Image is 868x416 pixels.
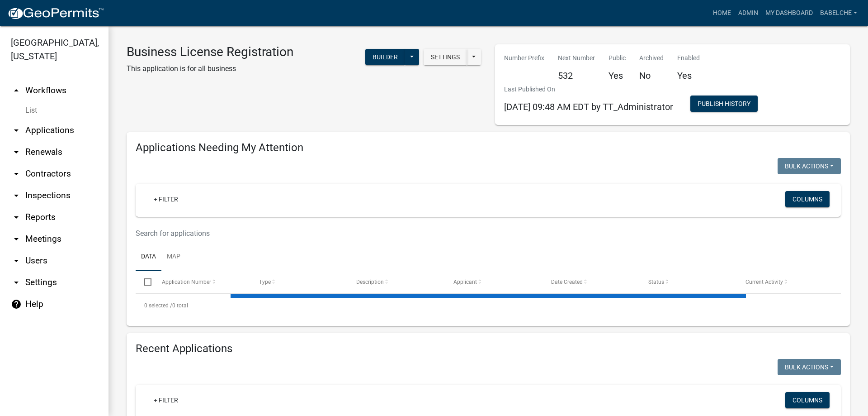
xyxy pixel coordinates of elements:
[11,85,22,96] i: arrow_drop_up
[745,279,783,285] span: Current Activity
[778,359,841,375] button: Bulk Actions
[558,53,595,63] p: Next Number
[146,392,185,408] a: + Filter
[250,271,348,293] datatable-header-cell: Type
[778,158,841,174] button: Bulk Actions
[640,271,737,293] datatable-header-cell: Status
[737,271,834,293] datatable-header-cell: Current Activity
[785,191,830,207] button: Columns
[445,271,542,293] datatable-header-cell: Applicant
[144,302,172,309] span: 0 selected /
[146,191,185,207] a: + Filter
[677,70,700,81] h5: Yes
[551,279,583,285] span: Date Created
[785,392,830,408] button: Columns
[735,5,762,22] a: Admin
[11,299,22,310] i: help
[136,294,841,317] div: 0 total
[11,234,22,244] i: arrow_drop_down
[11,190,22,201] i: arrow_drop_down
[136,141,841,154] h4: Applications Needing My Attention
[356,279,384,285] span: Description
[504,53,544,63] p: Number Prefix
[127,63,293,74] p: This application is for all business
[639,70,664,81] h5: No
[259,279,271,285] span: Type
[11,125,22,136] i: arrow_drop_down
[348,271,445,293] datatable-header-cell: Description
[11,212,22,223] i: arrow_drop_down
[153,271,250,293] datatable-header-cell: Application Number
[816,5,861,22] a: babelche
[609,53,626,63] p: Public
[424,49,467,65] button: Settings
[677,53,700,63] p: Enabled
[136,342,841,355] h4: Recent Applications
[11,255,22,266] i: arrow_drop_down
[690,96,758,112] button: Publish History
[365,49,405,65] button: Builder
[453,279,477,285] span: Applicant
[648,279,664,285] span: Status
[11,168,22,179] i: arrow_drop_down
[762,5,816,22] a: My Dashboard
[136,243,161,272] a: Data
[161,243,186,272] a: Map
[136,224,721,243] input: Search for applications
[690,101,758,108] wm-modal-confirm: Workflow Publish History
[639,53,664,63] p: Archived
[504,85,673,94] p: Last Published On
[504,101,673,112] span: [DATE] 09:48 AM EDT by TT_Administrator
[558,70,595,81] h5: 532
[136,271,153,293] datatable-header-cell: Select
[609,70,626,81] h5: Yes
[709,5,735,22] a: Home
[11,147,22,158] i: arrow_drop_down
[542,271,639,293] datatable-header-cell: Date Created
[11,277,22,288] i: arrow_drop_down
[127,44,293,60] h3: Business License Registration
[162,279,211,285] span: Application Number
